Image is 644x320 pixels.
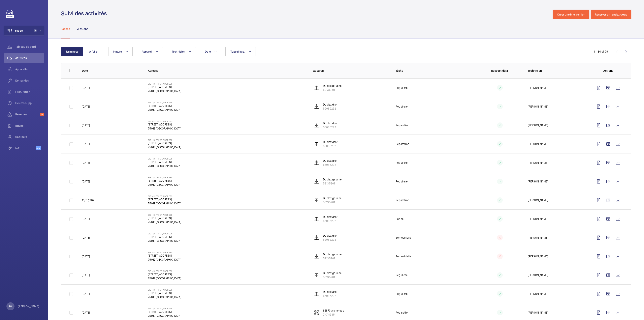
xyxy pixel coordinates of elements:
span: Réserves [15,112,38,116]
p: 75019 [GEOGRAPHIC_DATA] [148,295,181,299]
img: elevator.svg [314,123,319,128]
p: [DATE] [82,311,90,315]
p: SIS - [STREET_ADDRESS] [148,270,181,272]
p: 18/07/2025 [82,198,96,202]
p: SIS - [STREET_ADDRESS] [148,307,181,310]
img: elevator.svg [314,235,319,240]
p: SIS - [STREET_ADDRESS] [148,176,181,179]
p: Duplex droit [323,121,338,125]
span: Appareil [142,50,152,53]
p: SIS - [STREET_ADDRESS] [148,120,181,122]
p: Réparation [396,311,409,315]
button: À faire [83,47,104,56]
p: Duplex droit [323,159,338,163]
p: Duplex gauche [323,84,342,88]
span: Facturation [15,90,44,94]
span: 68 [40,113,44,116]
img: elevator.svg [314,142,319,146]
p: 59135201 [323,256,342,260]
p: [DATE] [82,179,90,183]
p: [STREET_ADDRESS] [148,291,181,295]
button: Terminées [61,47,83,56]
img: elevator.svg [314,273,319,278]
button: Appareil [137,47,163,56]
p: [DATE] [82,86,90,90]
p: 75019 [GEOGRAPHIC_DATA] [148,108,181,112]
p: Réparation [396,198,409,202]
p: 55085292 [323,107,338,111]
span: Activités [15,56,44,60]
p: [STREET_ADDRESS] [148,160,181,164]
p: [PERSON_NAME] [18,304,39,308]
p: Actions [594,69,623,73]
p: [STREET_ADDRESS] [148,216,181,220]
p: [PERSON_NAME] [528,123,548,127]
p: Semestrielle [396,254,411,258]
p: Réparation [396,123,409,127]
p: SIS - [STREET_ADDRESS] [148,139,181,141]
p: [PERSON_NAME] [528,311,548,315]
p: Régulière [396,105,408,109]
p: [PERSON_NAME] [528,105,548,109]
p: [PERSON_NAME] [528,86,548,90]
p: 59135201 [323,88,342,92]
p: [PERSON_NAME] [528,198,548,202]
span: Bilans [15,124,44,128]
p: [PERSON_NAME] [528,292,548,296]
p: [DATE] [82,236,90,240]
p: [STREET_ADDRESS] [148,310,181,314]
p: 75019 [GEOGRAPHIC_DATA] [148,126,181,130]
p: 59135201 [323,181,342,185]
p: [DATE] [82,254,90,258]
p: Duplex droit [323,103,338,107]
p: 75019 [GEOGRAPHIC_DATA] [148,164,181,168]
p: [DATE] [82,273,90,277]
p: [DATE] [82,217,90,221]
p: 75019 [GEOGRAPHIC_DATA] [148,201,181,205]
p: 75019 [GEOGRAPHIC_DATA] [148,89,181,93]
span: IoT [15,146,36,150]
p: 75019 [GEOGRAPHIC_DATA] [148,220,181,224]
span: Beta [36,146,41,150]
p: [PERSON_NAME] [528,179,548,183]
button: Filtres1 [4,26,44,35]
p: [STREET_ADDRESS] [148,254,181,258]
p: SIS - [STREET_ADDRESS] [148,101,181,104]
p: 75019 [GEOGRAPHIC_DATA] [148,258,181,262]
span: Heures supp. [15,101,44,105]
p: [PERSON_NAME] [528,142,548,146]
p: SIS - [STREET_ADDRESS] [148,232,181,235]
p: Tâche [396,69,472,73]
p: Duplex droit [323,215,338,219]
p: [STREET_ADDRESS] [148,272,181,276]
p: 59135201 [323,275,342,279]
p: 59135201 [323,200,342,204]
p: [STREET_ADDRESS] [148,122,181,126]
span: 1 [34,29,37,32]
p: [DATE] [82,292,90,296]
p: 75019 [GEOGRAPHIC_DATA] [148,183,181,187]
p: [DATE] [82,123,90,127]
p: 55085292 [323,238,338,242]
p: Adresse [148,69,307,73]
p: Missions [76,27,88,31]
img: elevator.svg [314,291,319,296]
p: SIS - [STREET_ADDRESS] [148,214,181,216]
span: Date [205,50,211,53]
p: SIS - [STREET_ADDRESS] [148,251,181,254]
p: [DATE] [82,142,90,146]
h1: Suivi des activités [61,10,109,17]
p: Régulière [396,273,408,277]
button: Réserver un rendez-vous [591,10,631,19]
p: Duplex gauche [323,252,342,256]
p: 75019 [GEOGRAPHIC_DATA] [148,239,181,243]
p: 75019 [GEOGRAPHIC_DATA] [148,314,181,318]
p: [PERSON_NAME] [528,161,548,165]
p: Technicien [528,69,587,73]
button: Technicien [167,47,196,56]
img: elevator.svg [314,104,319,109]
img: elevator.svg [314,179,319,184]
img: fire_alarm.svg [314,310,319,315]
span: Technicien [172,50,185,53]
p: 75019 [GEOGRAPHIC_DATA] [148,276,181,280]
